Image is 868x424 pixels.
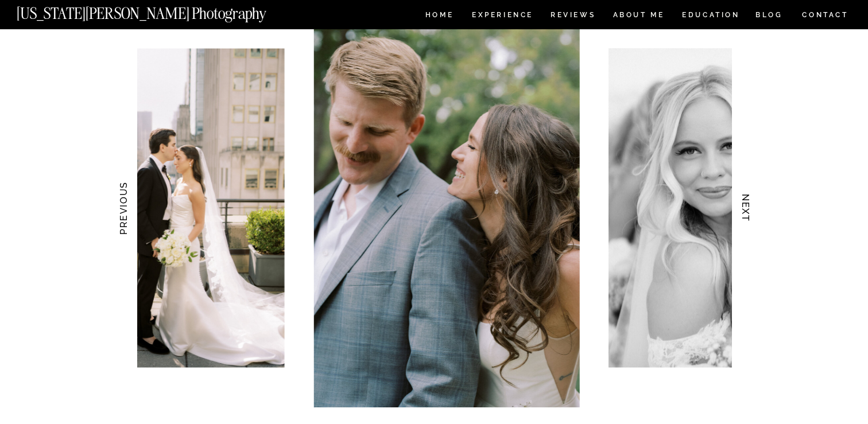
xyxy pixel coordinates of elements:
[423,11,456,21] a: HOME
[117,172,129,244] h3: PREVIOUS
[681,11,741,21] a: EDUCATION
[801,9,849,21] a: CONTACT
[613,11,665,21] a: ABOUT ME
[472,11,532,21] a: Experience
[551,11,594,21] a: REVIEWS
[17,6,305,15] a: [US_STATE][PERSON_NAME] Photography
[755,11,783,21] a: BLOG
[740,172,752,244] h3: NEXT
